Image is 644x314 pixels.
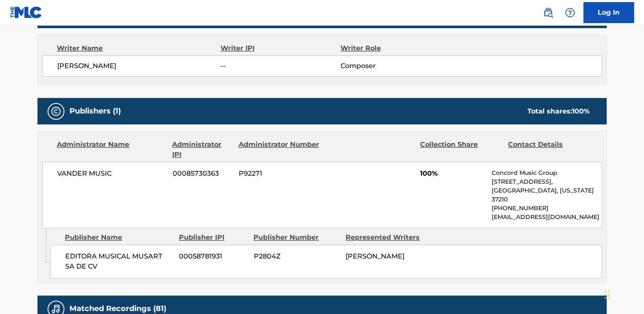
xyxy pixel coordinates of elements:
div: Administrator Number [238,140,320,160]
img: Publishers [51,106,61,116]
div: Help [562,4,578,21]
div: Contact Details [508,140,590,160]
span: 100% [420,169,485,179]
div: Total shares: [527,106,590,116]
img: help [565,8,575,18]
span: P92271 [239,169,320,179]
div: Writer IPI [221,43,341,53]
span: [PERSON_NAME] [57,61,221,71]
a: Public Search [540,4,556,21]
div: Collection Share [420,140,502,160]
h5: Publishers (1) [69,106,121,116]
span: -- [221,61,340,71]
div: Publisher IPI [178,232,247,243]
p: [STREET_ADDRESS], [492,177,601,186]
iframe: Chat Widget [602,274,644,314]
img: Matched Recordings [51,304,61,314]
span: EDITORA MUSICAL MUSART SA DE CV [65,251,173,272]
div: Writer Role [340,43,449,53]
img: search [543,8,553,18]
div: Publisher Number [253,232,339,243]
p: [EMAIL_ADDRESS][DOMAIN_NAME] [492,213,601,222]
span: Composer [340,61,449,71]
div: Administrator IPI [172,140,232,160]
span: 00058781931 [179,251,247,261]
a: Log In [583,2,634,23]
p: Concord Music Group [492,169,601,177]
span: VANDER MUSIC [57,169,166,179]
p: [GEOGRAPHIC_DATA], [US_STATE] 37210 [492,186,601,204]
span: 100 % [572,107,590,115]
span: 00085730363 [173,169,232,179]
img: MLC Logo [10,6,43,18]
div: Represented Writers [346,232,431,243]
div: Administrator Name [57,140,166,160]
div: Publisher Name [65,232,172,243]
h5: Matched Recordings (81) [69,304,166,314]
div: Drag [604,282,609,307]
div: Writer Name [57,43,221,53]
p: [PHONE_NUMBER] [492,204,601,213]
span: P2804Z [253,251,339,261]
span: [PERSON_NAME] [346,252,404,260]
